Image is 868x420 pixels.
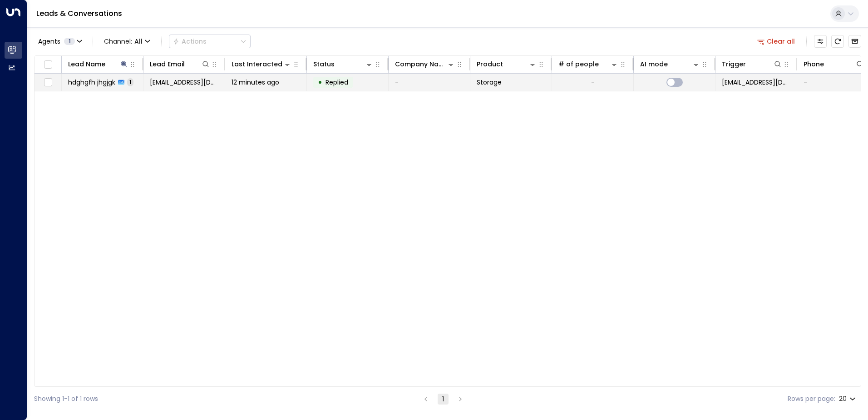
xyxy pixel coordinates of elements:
[169,35,251,48] button: Actions
[34,394,98,404] div: Showing 1-1 of 1 rows
[36,8,122,19] a: Leads & Conversations
[42,77,54,88] span: Toggle select row
[839,392,858,405] div: 20
[395,59,446,70] div: Company Name
[68,78,115,87] span: hdghgfh jhgjgk
[640,59,700,70] div: AI mode
[420,393,466,405] nav: pagination navigation
[127,78,133,86] span: 1
[804,59,824,70] div: Phone
[558,59,599,70] div: # of people
[232,59,292,70] div: Last Interacted
[313,59,374,70] div: Status
[591,78,595,87] div: -
[34,35,85,48] button: Agents1
[68,59,128,70] div: Lead Name
[313,59,335,70] div: Status
[477,78,502,87] span: Storage
[150,59,185,70] div: Lead Email
[477,59,537,70] div: Product
[325,78,348,87] span: Replied
[395,59,455,70] div: Company Name
[38,38,60,45] span: Agents
[438,394,449,405] button: page 1
[722,78,790,87] span: leads@space-station.co.uk
[477,59,503,70] div: Product
[134,38,143,45] span: All
[831,35,844,48] span: Refresh
[150,59,210,70] div: Lead Email
[389,74,470,91] td: -
[68,59,105,70] div: Lead Name
[64,38,75,45] span: 1
[814,35,827,48] button: Customize
[232,59,282,70] div: Last Interacted
[788,394,835,404] label: Rows per page:
[150,78,218,87] span: kiui@aol.com
[232,78,279,87] span: 12 minutes ago
[804,59,864,70] div: Phone
[754,35,799,48] button: Clear all
[640,59,668,70] div: AI mode
[42,59,54,70] span: Toggle select all
[318,75,322,90] div: •
[722,59,746,70] div: Trigger
[848,35,861,48] button: Archived Leads
[100,35,154,48] button: Channel:All
[100,35,154,48] span: Channel:
[173,37,207,45] div: Actions
[722,59,782,70] div: Trigger
[169,35,251,48] div: Button group with a nested menu
[558,59,619,70] div: # of people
